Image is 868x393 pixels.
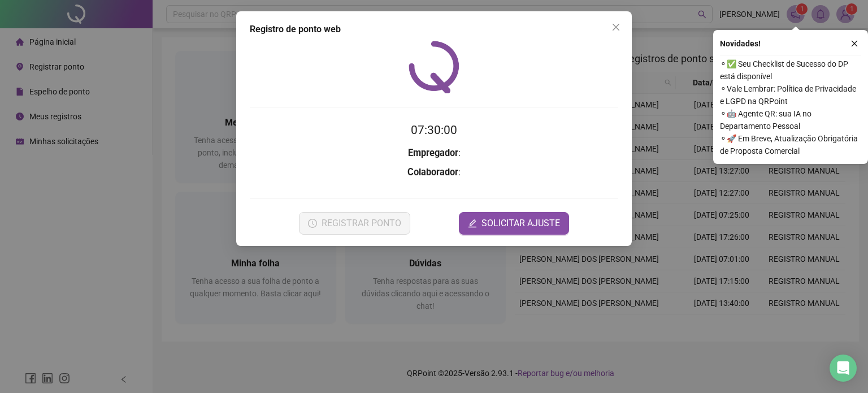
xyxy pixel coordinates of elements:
[459,212,569,235] button: editSOLICITAR AJUSTE
[720,58,861,83] span: ⚬ ✅ Seu Checklist de Sucesso do DP está disponível
[830,355,857,382] div: Open Intercom Messenger
[408,148,458,158] strong: Empregador
[481,217,560,230] span: SOLICITAR AJUSTE
[411,123,457,137] time: 07:30:00
[720,83,861,107] span: ⚬ Vale Lembrar: Política de Privacidade e LGPD na QRPoint
[250,146,618,161] h3: :
[409,41,459,93] img: QRPoint
[299,212,410,235] button: REGISTRAR PONTO
[607,18,625,36] button: Close
[720,107,861,132] span: ⚬ 🤖 Agente QR: sua IA no Departamento Pessoal
[720,132,861,157] span: ⚬ 🚀 Em Breve, Atualização Obrigatória de Proposta Comercial
[720,37,761,50] span: Novidades !
[250,165,618,180] h3: :
[468,219,477,228] span: edit
[250,23,618,36] div: Registro de ponto web
[611,23,620,32] span: close
[850,40,858,47] span: close
[407,167,458,178] strong: Colaborador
